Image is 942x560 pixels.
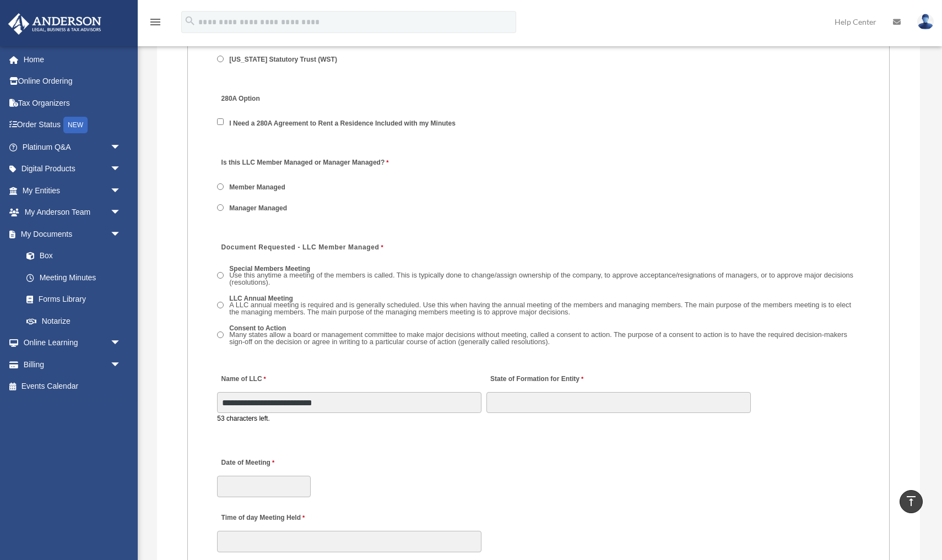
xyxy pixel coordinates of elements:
div: 53 characters left. [217,413,481,425]
a: My Anderson Teamarrow_drop_down [8,202,138,224]
label: Is this LLC Member Managed or Manager Managed? [217,155,391,170]
label: LLC Annual Meeting [226,294,859,318]
span: arrow_drop_down [110,180,132,202]
a: menu [149,19,162,29]
img: Anderson Advisors Platinum Portal [5,13,105,35]
span: arrow_drop_down [110,332,132,355]
a: My Entitiesarrow_drop_down [8,180,138,202]
label: I Need a 280A Agreement to Rent a Residence Included with my Minutes [226,119,459,129]
a: My Documentsarrow_drop_down [8,223,138,245]
a: Home [8,48,138,70]
i: vertical_align_top [905,494,918,508]
label: State of Formation for Entity [486,372,586,387]
label: Manager Managed [226,204,291,214]
span: arrow_drop_down [110,223,132,246]
span: Many states allow a board or management committee to make major decisions without meeting, called... [229,330,847,346]
label: Member Managed [226,183,289,193]
label: Date of Meeting [217,456,322,471]
label: Special Members Meeting [226,264,859,289]
span: arrow_drop_down [110,136,132,159]
i: search [184,15,196,27]
label: Consent to Action [226,324,859,348]
label: 280A Option [217,91,322,106]
span: arrow_drop_down [110,158,132,181]
span: Use this anytime a meeting of the members is called. This is typically done to change/assign owne... [229,271,853,286]
a: vertical_align_top [900,490,923,513]
a: Online Learningarrow_drop_down [8,332,138,354]
span: A LLC annual meeting is required and is generally scheduled. Use this when having the annual meet... [229,301,851,316]
a: Meeting Minutes [15,267,132,289]
a: Tax Organizers [8,92,138,114]
span: Document Requested - LLC Member Managed [221,243,380,251]
a: Order StatusNEW [8,114,138,137]
span: arrow_drop_down [110,354,132,376]
a: Platinum Q&Aarrow_drop_down [8,136,138,158]
div: NEW [63,117,88,133]
span: arrow_drop_down [110,202,132,224]
a: Digital Productsarrow_drop_down [8,158,138,180]
a: Events Calendar [8,376,138,398]
a: Forms Library [15,289,138,311]
a: Notarize [15,310,138,332]
i: menu [149,15,162,29]
label: [US_STATE] Statutory Trust (WST) [226,55,341,65]
label: Name of LLC [217,372,268,387]
a: Online Ordering [8,70,138,93]
a: Box [15,245,138,267]
img: User Pic [917,14,934,30]
label: Time of day Meeting Held [217,511,322,526]
a: Billingarrow_drop_down [8,354,138,376]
